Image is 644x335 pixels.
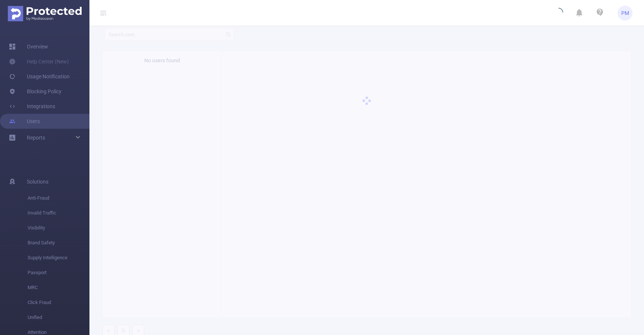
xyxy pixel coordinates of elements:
a: Users [9,114,40,129]
span: Visibility [28,220,89,235]
span: Click Fraud [28,295,89,310]
span: Solutions [27,174,48,189]
span: PM [621,6,629,21]
i: icon: loading [554,8,563,18]
a: Blocking Policy [9,84,61,99]
a: Usage Notification [9,69,70,84]
a: Integrations [9,99,55,114]
span: Reports [27,135,45,141]
a: Overview [9,39,48,54]
img: Protected Media [8,6,82,21]
span: Anti-Fraud [28,191,89,206]
span: Invalid Traffic [28,206,89,220]
a: Reports [27,130,45,145]
span: Brand Safety [28,235,89,250]
span: Supply Intelligence [28,250,89,265]
span: Unified [28,310,89,325]
span: MRC [28,280,89,295]
span: Passport [28,265,89,280]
